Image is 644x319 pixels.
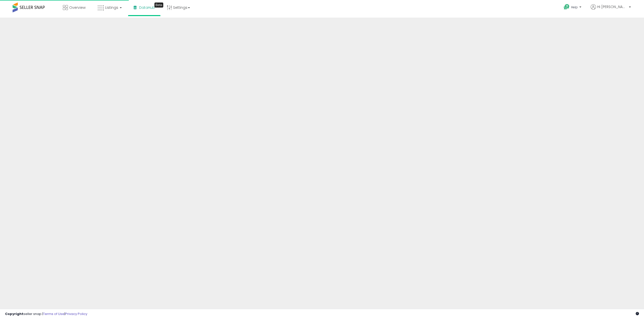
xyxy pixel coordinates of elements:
i: Get Help [563,4,570,10]
span: Listings [105,5,118,10]
div: Tooltip anchor [154,3,163,8]
span: Hi [PERSON_NAME] [597,4,627,9]
span: DataHub [139,5,155,10]
span: Help [571,5,578,9]
span: Overview [69,5,86,10]
a: Hi [PERSON_NAME] [591,4,631,16]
